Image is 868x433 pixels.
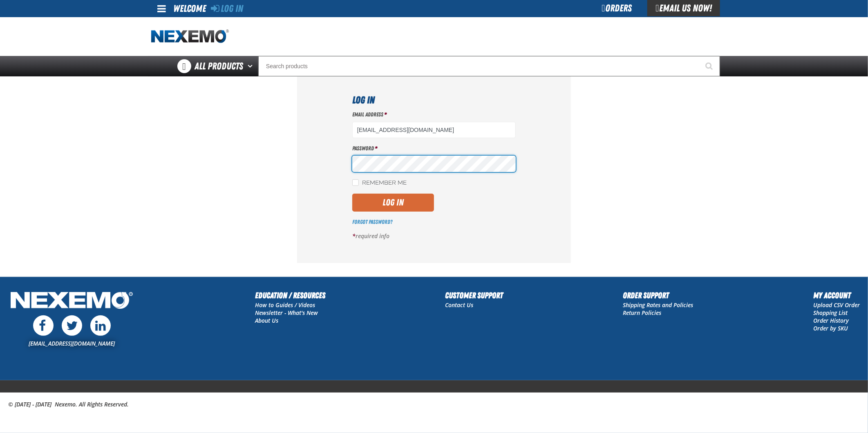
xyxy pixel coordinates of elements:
[151,29,229,44] a: Home
[258,56,720,76] input: Search
[8,289,135,313] img: Nexemo Logo
[352,93,516,107] h1: Log In
[813,289,860,301] h2: My Account
[445,301,474,309] a: Contact Us
[352,219,392,225] a: Forgot Password?
[352,179,359,186] input: Remember Me
[700,56,720,76] button: Start Searching
[245,56,258,76] button: Open All Products pages
[623,309,662,317] a: Return Policies
[255,289,325,301] h2: Education / Resources
[623,301,694,309] a: Shipping Rates and Policies
[255,309,318,317] a: Newsletter - What's New
[195,59,243,74] span: All Products
[29,339,115,347] a: [EMAIL_ADDRESS][DOMAIN_NAME]
[255,317,278,324] a: About Us
[352,145,516,152] label: Password
[352,194,434,212] button: Log In
[352,111,516,118] label: Email Address
[813,309,848,317] a: Shopping List
[211,3,243,14] a: Log In
[813,301,860,309] a: Upload CSV Order
[445,289,503,301] h2: Customer Support
[623,289,694,301] h2: Order Support
[352,232,516,240] p: required info
[813,317,849,324] a: Order History
[151,29,229,44] img: Nexemo logo
[255,301,315,309] a: How to Guides / Videos
[352,179,407,187] label: Remember Me
[813,324,848,332] a: Order by SKU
